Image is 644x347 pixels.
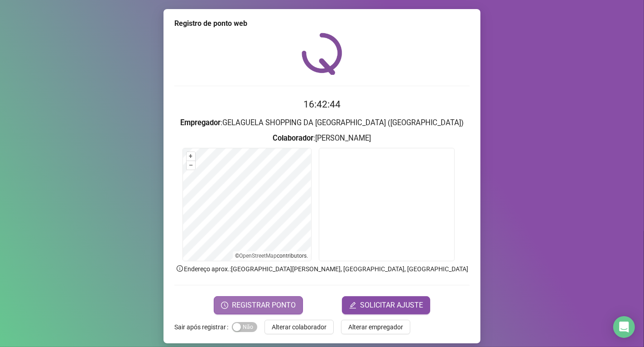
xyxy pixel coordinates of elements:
button: REGISTRAR PONTO [214,296,303,314]
a: OpenStreetMap [240,253,277,259]
span: info-circle [176,264,184,273]
li: © contributors. [235,253,308,259]
button: Alterar colaborador [264,320,334,334]
span: clock-circle [221,302,228,309]
label: Sair após registrar [174,320,232,334]
button: editSOLICITAR AJUSTE [342,296,430,314]
span: edit [349,302,356,309]
span: SOLICITAR AJUSTE [360,300,423,311]
button: + [187,152,195,161]
h3: : GELAGUELA SHOPPING DA [GEOGRAPHIC_DATA] ([GEOGRAPHIC_DATA]) [174,117,470,129]
strong: Empregador [180,118,221,127]
strong: Colaborador [273,134,314,142]
h3: : [PERSON_NAME] [174,132,470,144]
button: Alterar empregador [341,320,410,334]
span: REGISTRAR PONTO [232,300,296,311]
img: QRPoint [302,33,342,75]
p: Endereço aprox. : [GEOGRAPHIC_DATA][PERSON_NAME], [GEOGRAPHIC_DATA], [GEOGRAPHIC_DATA] [174,264,470,274]
span: Alterar colaborador [272,322,327,332]
div: Registro de ponto web [174,18,470,29]
span: Alterar empregador [348,322,403,332]
time: 16:42:44 [303,99,341,110]
button: – [187,161,195,170]
div: Open Intercom Messenger [613,316,635,338]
